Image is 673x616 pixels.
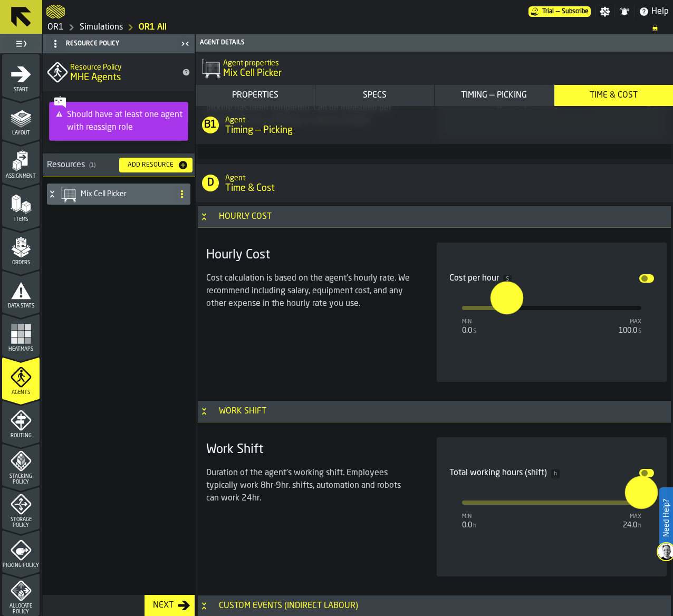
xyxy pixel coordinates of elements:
nav: Breadcrumb [46,21,669,34]
input: react-aria9405707352-:r3o1: react-aria9405707352-:r3o1: [625,476,641,508]
button: button-Add Resource [119,158,193,172]
li: menu Allocate Policy [2,573,40,615]
div: Cost calculation is based on the agent's hourly rate. We recommend including salary, equipment co... [206,272,411,310]
span: Orders [2,260,40,266]
div: min [462,319,476,325]
div: input-slider-Cost per hour [449,264,655,340]
header: Agent details [196,34,673,52]
span: ( 1 ) [89,162,95,169]
span: Storage Policy [2,517,40,528]
li: menu Layout [2,98,40,140]
span: Data Stats [2,303,40,309]
button: button-Timing — Picking [435,85,554,106]
a: link-to-/wh/i/02d92962-0f11-4133-9763-7cb092bceeef [47,21,64,34]
h3: Hourly Cost [206,247,411,264]
label: button-toggle-Notifications [615,6,634,17]
span: Assignment [2,174,40,179]
span: $ [473,329,476,334]
label: button-toggle-Help [634,5,673,18]
span: Picking Policy [2,563,40,569]
li: menu Assignment [2,141,40,183]
div: B1 [202,117,219,133]
h2: Sub Title [70,61,176,72]
label: react-aria9405707352-:r3o1: [625,476,658,508]
span: Allocate Policy [2,603,40,615]
span: h [551,469,560,478]
h3: title-section-Work Shift [198,401,671,422]
li: menu Storage Policy [2,487,40,529]
div: max [623,513,641,520]
span: Stacking Policy [2,474,40,485]
div: title-Mix Cell Picker [196,52,673,85]
div: D [202,175,219,191]
span: Routing [2,433,40,439]
li: menu Orders [2,227,40,269]
label: react-aria9405707352-:r3nu: [490,281,523,314]
span: Help [651,5,669,18]
h3: title-section-[object Object] [43,153,195,177]
li: menu Stacking Policy [2,444,40,486]
div: title-Time & Cost [196,164,673,202]
li: menu Heatmaps [2,314,40,356]
h2: Sub Title [223,57,671,68]
span: Agents [2,390,40,396]
button: button-Properties [196,85,315,106]
div: 100.0 [619,326,641,335]
div: Hourly Cost [213,210,278,223]
span: Heatmaps [2,346,40,352]
div: 24.0 [623,521,641,530]
button: button-Specs [315,85,435,106]
span: $ [503,275,512,284]
span: Layout [2,130,40,136]
div: Cost per hour [449,272,512,285]
div: 0.0 [462,521,476,530]
div: Time & Cost [556,89,671,102]
h2: Sub Title [225,172,665,182]
label: Need Help? [660,488,672,547]
div: Next [149,599,178,612]
a: link-to-/wh/i/02d92962-0f11-4133-9763-7cb092bceeef [80,21,123,34]
h2: Sub Title [225,114,665,124]
div: min [462,513,476,520]
div: Resources [47,159,111,171]
div: title-MHE Agents [43,53,195,91]
div: Properties [198,89,313,102]
span: Time & Cost [225,182,275,194]
label: button-toggle-Toggle Full Menu [2,36,40,51]
label: button-toggle-Settings [595,6,614,17]
div: max [619,319,641,325]
h4: Mix Cell Picker [81,190,169,198]
input: react-aria9405707352-:r3nu: react-aria9405707352-:r3nu: [490,281,506,314]
div: Menu Subscription [528,6,591,17]
h3: title-section-Hourly Cost [198,206,671,228]
span: Mix Cell Picker [223,68,282,79]
div: Agent details [198,39,671,46]
div: Add Resource [123,161,178,169]
span: Start [2,87,40,93]
li: menu Routing [2,400,40,442]
button: Button-Hourly Cost-open [198,213,210,221]
a: link-to-/wh/i/02d92962-0f11-4133-9763-7cb092bceeef/simulations/9a211eaa-bb90-455b-b7ba-0f577f6f4371 [139,21,167,34]
li: menu Picking Policy [2,530,40,572]
label: button-toggle-Close me [178,37,193,50]
li: menu Start [2,54,40,97]
div: input-slider-Total working hours (shift) [449,458,655,534]
span: h [638,523,641,529]
div: Timing — Picking [437,89,552,102]
button: Button-Work Shift-open [198,407,210,416]
span: Timing — Picking [225,124,293,136]
span: Subscribe [562,8,589,15]
li: menu Agents [2,357,40,399]
li: menu Data Stats [2,271,40,313]
div: Total working hours (shift) [449,467,560,479]
span: h [473,523,476,529]
div: Resource Policy [45,35,178,52]
button: button-Next [145,595,195,616]
a: logo-header [46,2,65,21]
li: menu Items [2,184,40,226]
span: Trial [542,8,554,15]
div: Work Shift [213,405,273,418]
button: Button-Custom Events (Indirect Labour)-open [198,602,210,610]
div: title-Timing — Picking [196,106,673,144]
span: Items [2,217,40,223]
